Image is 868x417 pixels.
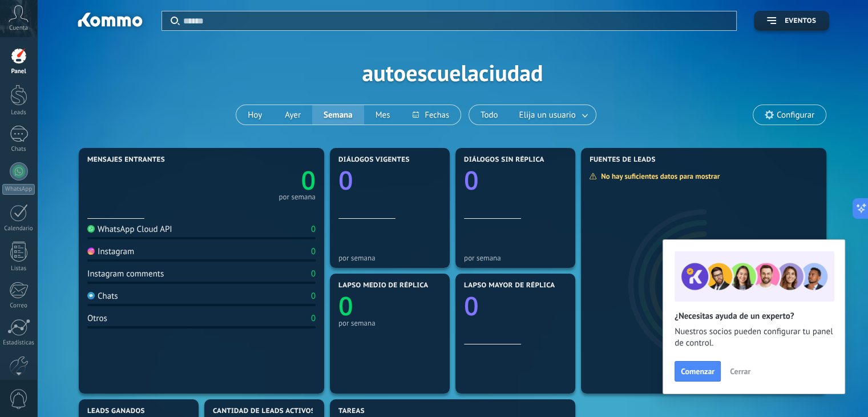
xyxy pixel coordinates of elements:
[338,407,365,415] span: Tareas
[2,68,35,75] div: Panel
[273,105,312,125] button: Ayer
[338,254,441,262] div: por semana
[590,156,656,164] span: Fuentes de leads
[2,302,35,310] div: Correo
[301,163,316,198] text: 0
[87,224,172,235] div: WhatsApp Cloud API
[311,313,316,324] div: 0
[469,105,510,125] button: Todo
[338,156,410,164] span: Diálogos vigentes
[87,407,145,415] span: Leads ganados
[312,105,364,125] button: Semana
[464,163,479,198] text: 0
[464,288,479,323] text: 0
[675,311,833,322] h2: ¿Necesitas ayuda de un experto?
[87,291,118,302] div: Chats
[510,105,596,125] button: Elija un usuario
[311,246,316,257] div: 0
[87,156,165,164] span: Mensajes entrantes
[338,319,441,327] div: por semana
[464,254,567,262] div: por semana
[517,107,578,123] span: Elija un usuario
[278,194,316,200] div: por semana
[681,367,714,375] span: Comenzar
[87,225,95,232] img: WhatsApp Cloud API
[338,288,353,323] text: 0
[589,171,728,181] div: No hay suficientes datos para mostrar
[338,163,353,198] text: 0
[364,105,402,125] button: Mes
[201,163,316,198] a: 0
[87,292,95,299] img: Chats
[311,224,316,235] div: 0
[338,282,429,290] span: Lapso medio de réplica
[87,313,107,324] div: Otros
[2,265,35,272] div: Listas
[675,326,833,349] span: Nuestros socios pueden configurar tu panel de control.
[754,11,829,31] button: Eventos
[777,110,814,120] span: Configurar
[9,25,28,32] span: Cuenta
[87,246,134,257] div: Instagram
[2,225,35,232] div: Calendario
[87,268,164,279] div: Instagram comments
[311,268,316,279] div: 0
[675,361,721,382] button: Comenzar
[730,367,750,375] span: Cerrar
[311,291,316,302] div: 0
[236,105,273,125] button: Hoy
[2,184,35,195] div: WhatsApp
[785,17,816,25] span: Eventos
[2,109,35,117] div: Leads
[401,105,460,125] button: Fechas
[464,282,555,290] span: Lapso mayor de réplica
[87,247,95,255] img: Instagram
[2,339,35,347] div: Estadísticas
[464,156,544,164] span: Diálogos sin réplica
[2,146,35,153] div: Chats
[213,407,315,415] span: Cantidad de leads activos
[725,363,756,380] button: Cerrar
